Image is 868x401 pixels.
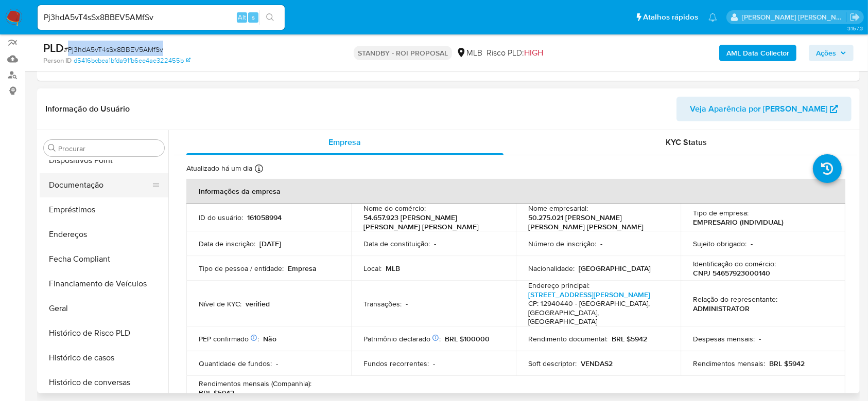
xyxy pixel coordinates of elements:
p: BRL $100000 [445,334,490,343]
span: 3.157.3 [847,24,863,32]
span: Alt [238,12,246,22]
p: Rendimentos mensais (Companhia) : [199,379,311,388]
p: CNPJ 54657923000140 [693,268,770,278]
h1: Informação do Usuário [45,104,130,114]
p: Não [263,334,276,343]
p: Relação do representante : [693,295,777,304]
p: Data de inscrição : [199,239,255,248]
button: Geral [40,296,168,321]
a: [STREET_ADDRESS][PERSON_NAME] [528,289,650,300]
span: Veja Aparência por [PERSON_NAME] [690,97,827,121]
button: AML Data Collector [719,45,796,61]
p: ID do usuário : [199,213,243,222]
a: Notificações [708,13,717,22]
button: Endereços [40,222,168,247]
button: Histórico de Risco PLD [40,321,168,345]
p: Nível de KYC : [199,299,241,308]
p: Número de inscrição : [528,239,596,248]
span: s [252,12,255,22]
p: - [276,359,278,368]
p: Endereço principal : [528,281,589,290]
span: Atalhos rápidos [643,12,698,23]
h4: CP: 12940440 - [GEOGRAPHIC_DATA], [GEOGRAPHIC_DATA], [GEOGRAPHIC_DATA] [528,299,664,326]
p: Quantidade de fundos : [199,359,272,368]
p: Fundos recorrentes : [363,359,429,368]
th: Informações da empresa [186,179,845,204]
p: VENDAS2 [581,359,613,368]
p: STANDBY - ROI PROPOSAL [354,46,452,60]
span: # Pj3hdA5vT4sSx8BBEV5AMfSv [64,44,163,54]
button: Ações [809,45,854,61]
button: Empréstimos [40,197,168,222]
p: BRL $5942 [612,334,647,343]
p: MLB [386,264,400,273]
p: - [759,334,761,343]
p: Nome do comércio : [363,204,426,213]
p: [GEOGRAPHIC_DATA] [579,264,651,273]
p: Rendimentos mensais : [693,359,765,368]
input: Procurar [58,144,160,153]
button: Histórico de casos [40,345,168,370]
p: BRL $5942 [769,359,805,368]
button: Financiamento de Veículos [40,271,168,296]
p: - [434,239,436,248]
p: 50.275.021 [PERSON_NAME] [PERSON_NAME] [PERSON_NAME] [528,213,664,231]
p: BRL $5942 [199,388,234,397]
p: [DATE] [259,239,281,248]
p: Atualizado há um dia [186,163,252,173]
p: Identificação do comércio : [693,259,776,268]
b: AML Data Collector [726,45,789,61]
p: Empresa [288,264,317,273]
p: Patrimônio declarado : [363,334,441,343]
p: Despesas mensais : [693,334,755,343]
p: Sujeito obrigado : [693,239,747,248]
button: Procurar [48,144,56,152]
button: Fecha Compliant [40,247,168,271]
button: Dispositivos Point [40,148,168,173]
p: ADMINISTRATOR [693,304,750,313]
a: d5416bcbea1bfda91fb6ee4ae322455b [74,56,190,65]
p: - [751,239,753,248]
p: Nome empresarial : [528,204,588,213]
b: PLD [43,40,64,56]
p: verified [246,299,270,308]
div: MLB [456,47,482,59]
b: Person ID [43,56,72,65]
p: andrea.asantos@mercadopago.com.br [742,12,846,22]
span: Ações [816,45,836,61]
p: 54.657.923 [PERSON_NAME] [PERSON_NAME] [PERSON_NAME] [363,213,499,231]
p: Soft descriptor : [528,359,577,368]
span: HIGH [524,47,543,59]
button: Veja Aparência por [PERSON_NAME] [676,97,852,121]
span: Empresa [328,136,361,148]
p: PEP confirmado : [199,334,259,343]
span: Risco PLD: [487,47,543,59]
input: Pesquise usuários ou casos... [38,11,285,24]
p: Tipo de pessoa / entidade : [199,264,284,273]
p: Nacionalidade : [528,264,575,273]
p: Local : [363,264,381,273]
p: Transações : [363,299,402,308]
p: - [600,239,602,248]
p: - [406,299,408,308]
p: Tipo de empresa : [693,208,749,217]
span: KYC Status [666,136,707,148]
button: search-icon [259,10,281,25]
button: Histórico de conversas [40,370,168,395]
p: Data de constituição : [363,239,430,248]
button: Documentação [40,173,160,197]
p: 161058994 [247,213,282,222]
a: Sair [849,12,860,23]
p: - [433,359,435,368]
p: Rendimento documental : [528,334,607,343]
p: EMPRESARIO (INDIVIDUAL) [693,217,784,227]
